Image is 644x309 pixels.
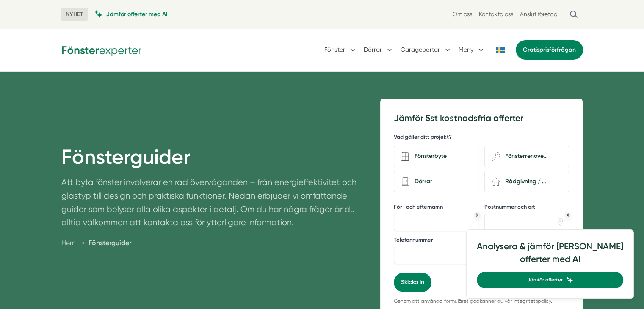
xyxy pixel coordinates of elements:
h3: Jämför 5st kostnadsfria offerter [394,112,569,124]
span: Jämför offerter [527,276,563,284]
p: Att byta fönster involverar en rad överväganden – från energieffektivitet och glastyp till design... [61,176,360,233]
span: Jämför offerter med AI [106,10,168,18]
div: Obligatoriskt [475,213,479,217]
a: Anslut företag [520,10,558,18]
a: Hem [61,239,76,247]
img: Fönsterexperter Logotyp [61,43,142,56]
span: Gratis [523,46,539,53]
span: » [82,237,85,248]
span: NYHET [61,8,88,21]
p: Genom att använda formuläret godkänner du vår integritetspolicy. [394,297,569,306]
button: Fönster [324,39,357,61]
h1: Fönsterguider [61,145,360,176]
nav: Breadcrumb [61,237,360,248]
h5: Vad gäller ditt projekt? [394,133,452,143]
a: Fönsterguider [88,239,131,247]
button: Meny [459,39,485,61]
label: Postnummer och ort [484,203,569,212]
button: Skicka in [394,273,431,292]
label: Telefonnummer [394,236,478,246]
button: Dörrar [364,39,394,61]
a: Kontakta oss [479,10,513,18]
a: Jämför offerter med AI [94,10,168,18]
a: Jämför offerter [477,272,623,288]
button: Garageportar [401,39,452,61]
a: Om oss [453,10,472,18]
div: Obligatoriskt [566,213,569,217]
a: Gratisprisförfrågan [516,40,583,60]
h4: Analysera & jämför [PERSON_NAME] offerter med AI [477,240,623,272]
label: För- och efternamn [394,203,478,212]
